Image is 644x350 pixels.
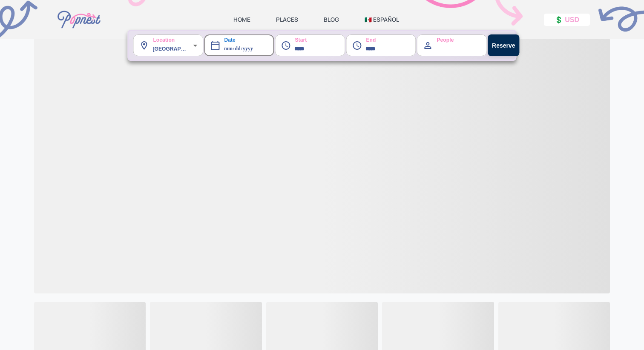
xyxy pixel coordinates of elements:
[324,16,339,23] a: BLOG
[152,34,203,56] div: [GEOGRAPHIC_DATA] ([GEOGRAPHIC_DATA], [GEOGRAPHIC_DATA], [GEOGRAPHIC_DATA])
[281,31,307,44] label: Start
[488,34,520,56] button: Reserve
[544,14,590,26] button: 💲 USD
[423,31,454,44] label: People
[492,42,515,49] strong: Reserve
[233,16,250,23] a: HOME
[365,16,399,23] a: 🇲🇽 ESPAÑOL
[352,31,376,44] label: End
[210,31,235,44] label: Date
[276,16,298,23] a: PLACES
[139,31,175,44] label: Location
